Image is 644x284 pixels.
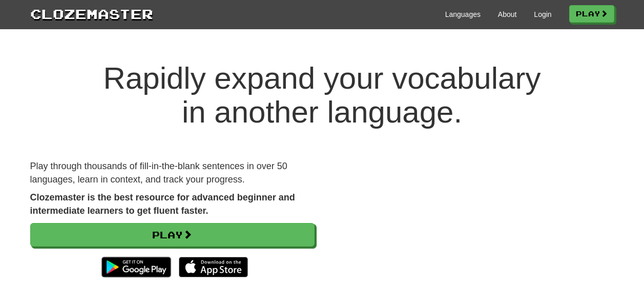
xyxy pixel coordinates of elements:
a: Play [30,223,315,247]
p: Play through thousands of fill-in-the-blank sentences in over 50 languages, learn in context, and... [30,160,315,186]
a: About [498,9,517,19]
strong: Clozemaster is the best resource for advanced beginner and intermediate learners to get fluent fa... [30,192,295,216]
a: Play [569,5,614,23]
img: Download_on_the_App_Store_Badge_US-UK_135x40-25178aeef6eb6b83b96f5f2d004eda3bffbb37122de64afbaef7... [179,257,248,277]
img: Get it on Google Play [96,252,176,282]
a: Languages [445,9,481,19]
a: Clozemaster [30,4,153,23]
a: Login [534,9,551,19]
